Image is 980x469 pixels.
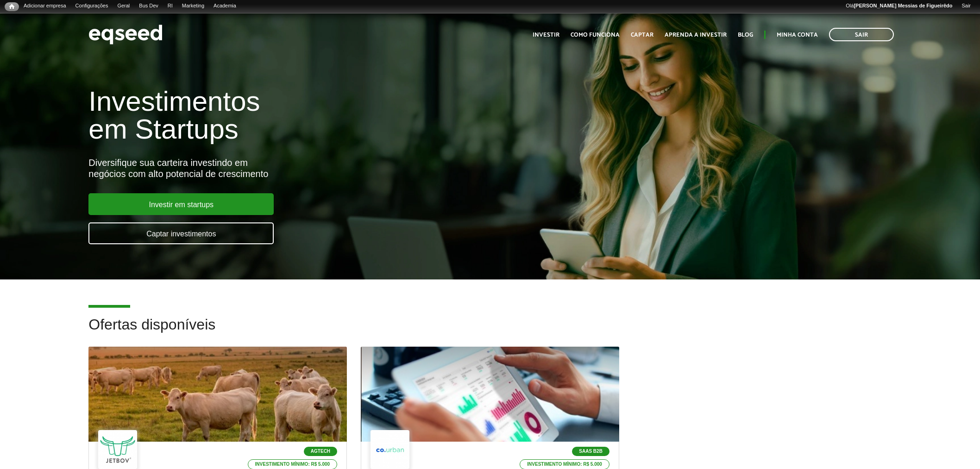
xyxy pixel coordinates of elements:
[88,193,274,215] a: Investir em startups
[88,157,565,179] div: Diversifique sua carteira investindo em negócios com alto potencial de crescimento
[71,2,113,10] a: Configurações
[738,32,753,38] a: Blog
[19,2,71,10] a: Adicionar empresa
[829,28,894,41] a: Sair
[177,2,209,10] a: Marketing
[957,2,975,10] a: Sair
[163,2,177,10] a: RI
[88,317,891,347] h2: Ofertas disponíveis
[533,32,559,38] a: Investir
[88,88,565,143] h1: Investimentos em Startups
[571,32,620,38] a: Como funciona
[88,22,163,47] img: EqSeed
[665,32,727,38] a: Aprenda a investir
[209,2,241,10] a: Academia
[304,447,337,456] p: Agtech
[5,2,19,11] a: Início
[134,2,163,10] a: Bus Dev
[9,3,14,10] span: Início
[777,32,818,38] a: Minha conta
[854,3,952,8] strong: [PERSON_NAME] Messias de Figueirêdo
[631,32,653,38] a: Captar
[841,2,957,10] a: Olá[PERSON_NAME] Messias de Figueirêdo
[113,2,134,10] a: Geral
[88,222,274,244] a: Captar investimentos
[572,447,609,456] p: SaaS B2B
